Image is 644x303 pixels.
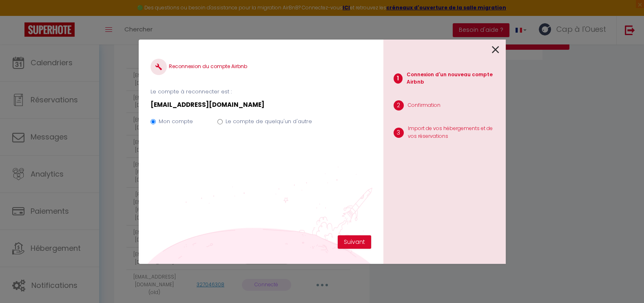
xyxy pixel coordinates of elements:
span: 2 [394,100,404,111]
p: Le compte à reconnecter est : [150,88,371,96]
p: Connexion d'un nouveau compte Airbnb [407,71,499,86]
label: Mon compte [159,117,193,126]
button: Ouvrir le widget de chat LiveChat [7,3,31,28]
span: 3 [394,128,404,138]
span: 1 [394,73,403,84]
p: Confirmation [408,102,440,109]
h4: Reconnexion du compte Airbnb [150,59,371,75]
p: [EMAIL_ADDRESS][DOMAIN_NAME] [150,100,371,110]
iframe: Chat [609,266,638,297]
p: Import de vos hébergements et de vos réservations [408,125,499,140]
button: Suivant [338,235,371,249]
label: Le compte de quelqu'un d'autre [226,117,312,126]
